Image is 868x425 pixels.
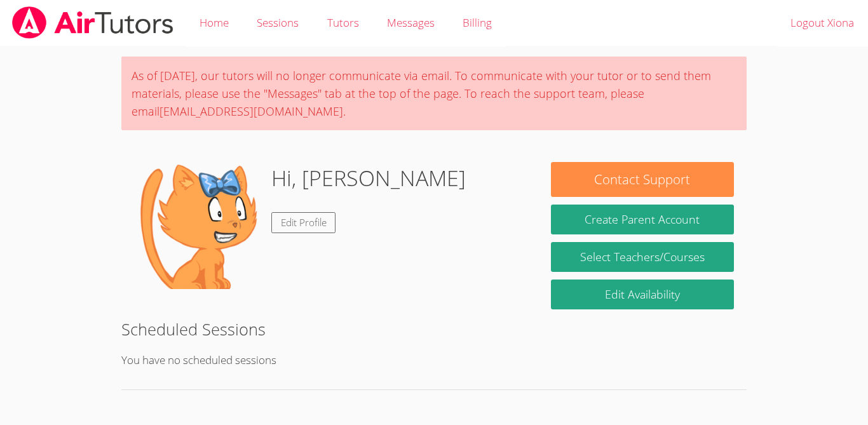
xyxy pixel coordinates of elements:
h2: Scheduled Sessions [121,317,747,341]
button: Create Parent Account [551,205,734,234]
h1: Hi, [PERSON_NAME] [271,162,466,194]
p: You have no scheduled sessions [121,351,747,370]
div: As of [DATE], our tutors will no longer communicate via email. To communicate with your tutor or ... [121,57,747,130]
a: Edit Profile [271,212,336,233]
span: Messages [387,15,435,30]
button: Contact Support [551,162,734,197]
img: airtutors_banner-c4298cdbf04f3fff15de1276eac7730deb9818008684d7c2e4769d2f7ddbe033.png [11,6,175,39]
a: Select Teachers/Courses [551,242,734,272]
img: default.png [134,162,261,289]
a: Edit Availability [551,280,734,309]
